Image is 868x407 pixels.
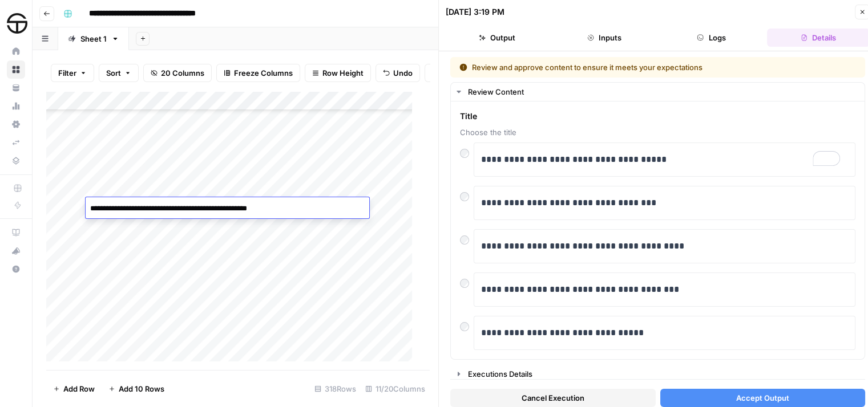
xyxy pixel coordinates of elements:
button: Accept Output [660,389,866,407]
div: Review Content [468,86,858,97]
span: Undo [393,67,413,79]
div: Review and approve content to ensure it meets your expectations [459,62,780,73]
div: Executions Details [468,368,858,380]
div: What's new? [7,242,25,259]
span: Row Height [322,67,364,79]
button: Cancel Execution [450,389,656,407]
button: Undo [376,64,420,82]
button: 20 Columns [143,64,212,82]
span: Add Row [63,383,95,394]
a: Settings [7,115,25,133]
a: Data Library [7,152,25,170]
a: AirOps Academy [7,223,25,242]
div: 11/20 Columns [361,380,430,398]
button: Filter [51,64,94,82]
button: Output [446,29,548,47]
button: Freeze Columns [216,64,300,82]
span: Freeze Columns [234,67,293,79]
button: Row Height [305,64,371,82]
button: What's new? [7,242,25,260]
span: Choose the title [460,127,855,138]
a: Sheet 1 [58,27,129,50]
button: Inputs [553,29,656,47]
a: Home [7,42,25,60]
button: Review Content [451,83,865,101]
span: 20 Columns [161,67,204,79]
a: Usage [7,97,25,115]
button: Executions Details [451,365,865,383]
img: SimpleTire Logo [7,13,27,34]
div: 318 Rows [310,380,361,398]
div: To enrich screen reader interactions, please activate Accessibility in Grammarly extension settings [481,148,848,172]
div: Sheet 1 [80,33,107,44]
span: Title [460,111,855,122]
button: Add Row [46,380,102,398]
a: Browse [7,60,25,79]
button: Help + Support [7,260,25,278]
span: Filter [58,67,76,79]
a: Syncs [7,133,25,152]
div: [DATE] 3:19 PM [446,6,504,18]
span: Cancel Execution [522,392,584,404]
span: Accept Output [736,392,789,404]
a: Your Data [7,79,25,97]
span: Sort [106,67,121,79]
div: Review Content [451,101,865,359]
button: Workspace: SimpleTire [7,9,25,38]
button: Add 10 Rows [102,380,171,398]
button: Logs [660,29,763,47]
button: Sort [99,64,139,82]
span: Add 10 Rows [119,383,164,394]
